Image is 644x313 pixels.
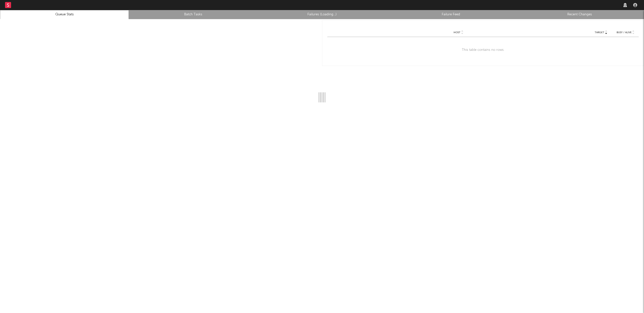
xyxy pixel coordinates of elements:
[3,12,126,18] a: Queue Stats
[518,12,641,18] a: Recent Changes
[617,31,632,34] span: Busy / Alive
[454,31,460,34] span: Host
[260,12,384,18] a: Failures (Loading...)
[595,31,604,34] span: Target
[389,12,512,18] a: Failure Feed
[327,37,639,63] div: This table contains no rows.
[132,12,255,18] a: Batch Tasks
